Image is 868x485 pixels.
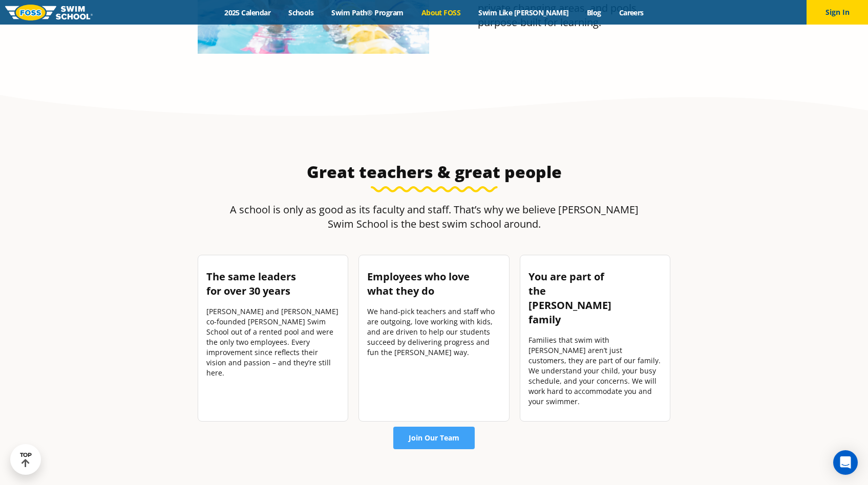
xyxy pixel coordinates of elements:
[528,335,662,407] div: Families that swim with [PERSON_NAME] aren’t just customers, they are part of our family. We unde...
[323,8,412,17] a: Swim Path® Program
[409,434,459,442] span: Join Our Team
[5,5,93,20] img: FOSS Swim School Logo
[20,452,32,468] div: TOP
[216,8,280,17] a: 2025 Calendar
[412,8,470,17] a: About FOSS
[470,8,578,17] a: Swim Like [PERSON_NAME]
[367,306,501,358] p: We hand-pick teachers and staff who are outgoing, love working with kids, and are driven to help ...
[367,270,470,298] b: Employees who love what they do
[393,427,475,449] a: Join Our Team
[610,8,652,17] a: Careers
[280,8,323,17] a: Schools
[206,306,340,378] p: [PERSON_NAME] and [PERSON_NAME] co-founded [PERSON_NAME] Swim School out of a rented pool and wer...
[206,270,296,298] b: The same leaders for over 30 years
[226,203,643,231] p: A school is only as good as its faculty and staff. That’s why we believe [PERSON_NAME] Swim Schoo...
[193,162,676,182] h3: Great teachers & great people
[578,8,610,17] a: Blog
[833,450,858,475] div: Open Intercom Messenger
[528,270,611,326] strong: You are part of the [PERSON_NAME] family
